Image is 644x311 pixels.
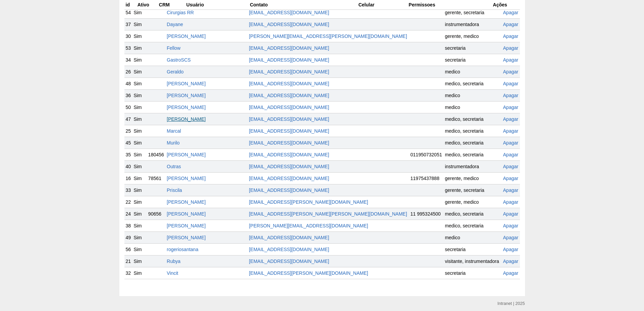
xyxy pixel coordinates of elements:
td: 16 [124,172,133,184]
td: 48 [124,77,133,89]
td: 180456 [147,149,165,160]
a: Apagar [503,164,518,169]
a: [EMAIL_ADDRESS][DOMAIN_NAME] [249,45,329,51]
a: Apagar [503,199,518,205]
a: Apagar [503,22,518,27]
a: [EMAIL_ADDRESS][DOMAIN_NAME] [249,93,329,98]
td: medico, secretaria [444,208,501,220]
a: [EMAIL_ADDRESS][DOMAIN_NAME] [249,116,329,122]
a: Fellow [167,45,180,51]
a: [PERSON_NAME] [167,105,206,110]
td: 78561 [147,172,165,184]
td: medico [444,89,501,101]
td: medico, secretaria [444,149,501,160]
a: Apagar [503,105,518,110]
a: Cirurgias RR [167,10,194,15]
td: 38 [124,220,133,231]
a: Dayane [167,22,183,27]
td: Sim [132,149,147,160]
a: [EMAIL_ADDRESS][DOMAIN_NAME] [249,152,329,157]
td: 26 [124,66,133,77]
td: 49 [124,231,133,243]
a: Murilo [167,140,180,146]
td: 34 [124,54,133,66]
td: 90656 [147,208,165,220]
a: [EMAIL_ADDRESS][DOMAIN_NAME] [249,176,329,181]
td: 47 [124,113,133,125]
a: Apagar [503,57,518,63]
a: [EMAIL_ADDRESS][DOMAIN_NAME] [249,57,329,63]
a: [PERSON_NAME] [167,152,206,157]
a: Outras [167,164,181,169]
a: Apagar [503,69,518,74]
td: instrumentadora [444,18,501,30]
a: Priscila [167,187,182,193]
div: Intranet | 2025 [498,300,525,307]
td: secretaria [444,42,501,54]
td: Sim [132,89,147,101]
td: Sim [132,255,147,267]
td: Sim [132,231,147,243]
a: Marcal [167,128,181,134]
td: medico, secretaria [444,125,501,137]
a: [EMAIL_ADDRESS][PERSON_NAME][DOMAIN_NAME] [249,270,368,276]
td: 24 [124,208,133,220]
a: Apagar [503,93,518,98]
a: Apagar [503,45,518,51]
td: gerente, medico [444,196,501,208]
td: Sim [132,220,147,231]
td: 56 [124,243,133,255]
td: Sim [132,18,147,30]
td: visitante, instrumentadora [444,255,501,267]
td: 54 [124,6,133,18]
td: 45 [124,137,133,149]
a: [EMAIL_ADDRESS][DOMAIN_NAME] [249,128,329,134]
a: [PERSON_NAME] [167,81,206,86]
a: [EMAIL_ADDRESS][DOMAIN_NAME] [249,105,329,110]
a: [EMAIL_ADDRESS][DOMAIN_NAME] [249,164,329,169]
a: [PERSON_NAME] [167,199,206,205]
td: Sim [132,77,147,89]
a: Apagar [503,10,518,15]
td: gerente, secretaria [444,6,501,18]
a: [PERSON_NAME] [167,235,206,240]
td: medico [444,231,501,243]
a: [PERSON_NAME] [167,116,206,122]
td: 50 [124,101,133,113]
a: Apagar [503,128,518,134]
a: [PERSON_NAME] [167,93,206,98]
a: Apagar [503,223,518,228]
td: 37 [124,18,133,30]
a: Geraldo [167,69,184,74]
td: medico, secretaria [444,113,501,125]
td: 36 [124,89,133,101]
td: 32 [124,267,133,279]
td: Sim [132,137,147,149]
a: [EMAIL_ADDRESS][DOMAIN_NAME] [249,81,329,86]
a: Apagar [503,211,518,217]
a: [PERSON_NAME] [167,223,206,228]
td: Sim [132,66,147,77]
a: Apagar [503,235,518,240]
a: Apagar [503,259,518,264]
td: secretaria [444,243,501,255]
td: gerente, secretaria [444,184,501,196]
td: medico [444,66,501,77]
td: 30 [124,30,133,42]
a: Apagar [503,116,518,122]
td: gerente, medico [444,30,501,42]
td: 11975437888 [409,172,444,184]
td: 25 [124,125,133,137]
td: instrumentadora [444,160,501,172]
td: Sim [132,184,147,196]
a: [PERSON_NAME] [167,211,206,217]
td: 22 [124,196,133,208]
td: 21 [124,255,133,267]
a: Rubya [167,259,180,264]
a: Apagar [503,247,518,252]
a: [PERSON_NAME][EMAIL_ADDRESS][PERSON_NAME][DOMAIN_NAME] [249,34,407,39]
a: [EMAIL_ADDRESS][DOMAIN_NAME] [249,235,329,240]
a: [EMAIL_ADDRESS][DOMAIN_NAME] [249,259,329,264]
td: medico, secretaria [444,220,501,231]
td: 11 995324500 [409,208,444,220]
